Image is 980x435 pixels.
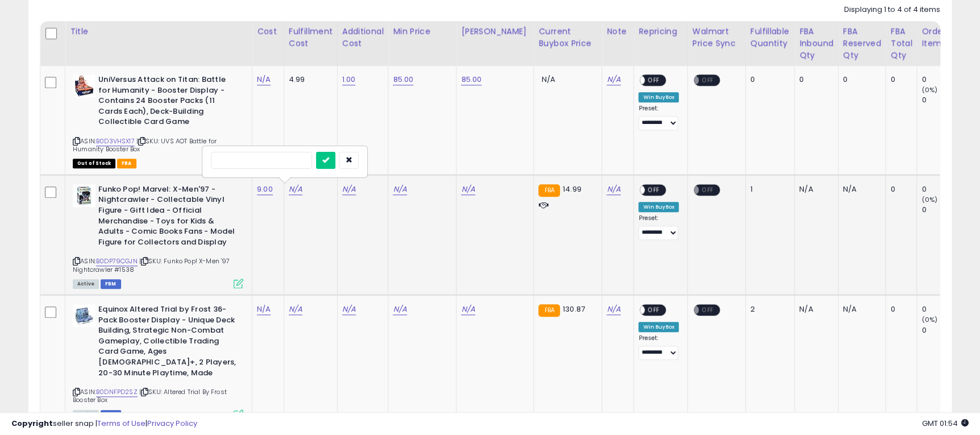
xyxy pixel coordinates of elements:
[921,205,967,215] div: 0
[843,304,877,314] div: N/A
[73,256,230,274] span: | SKU: Funko Pop! X-Men '97 Nightcrawler #1538
[844,5,940,15] div: Displaying 1 to 4 of 4 items
[607,184,620,195] a: N/A
[257,184,273,195] a: 9.00
[73,184,95,207] img: 414m2tYs5OL._SL40_.jpg
[750,184,786,194] div: 1
[393,74,413,85] a: 85.00
[538,26,597,49] div: Current Buybox Price
[461,184,475,195] a: N/A
[73,74,243,167] div: ASIN:
[921,85,937,94] small: (0%)
[147,418,197,429] a: Privacy Policy
[890,74,908,85] div: 0
[699,305,717,315] span: OFF
[922,418,969,429] span: 2025-09-9 01:54 GMT
[921,195,937,204] small: (0%)
[750,304,786,314] div: 2
[96,256,138,266] a: B0DP79CGJN
[921,95,967,105] div: 0
[638,105,679,130] div: Preset:
[699,76,717,85] span: OFF
[638,214,679,240] div: Preset:
[342,304,356,315] a: N/A
[921,26,963,49] div: Ordered Items
[289,74,329,85] div: 4.99
[921,315,937,324] small: (0%)
[96,387,138,397] a: B0DNFPD2SZ
[461,26,529,38] div: [PERSON_NAME]
[461,304,475,315] a: N/A
[73,184,243,287] div: ASIN:
[73,387,227,404] span: | SKU: Altered Trial By Frost Booster Box
[563,184,582,194] span: 14.99
[890,304,908,314] div: 0
[73,279,99,289] span: All listings currently available for purchase on Amazon
[538,304,559,317] small: FBA
[342,184,356,195] a: N/A
[638,92,679,102] div: Win BuyBox
[73,304,95,327] img: 41LJhV8fDNL._SL40_.jpg
[638,26,683,38] div: Repricing
[98,184,236,250] b: Funko Pop! Marvel: X-Men'97 - Nightcrawler - Collectable Vinyl Figure - Gift Idea - Official Merc...
[98,74,236,130] b: UniVersus Attack on Titan: Battle for Humanity - Booster Display - Contains 24 Booster Packs (11 ...
[607,74,620,85] a: N/A
[289,184,302,195] a: N/A
[289,304,302,315] a: N/A
[607,26,629,38] div: Note
[73,74,95,97] img: 41yvmIvWuBL._SL40_.jpg
[799,26,833,61] div: FBA inbound Qty
[638,334,679,360] div: Preset:
[843,184,877,194] div: N/A
[342,74,356,85] a: 1.00
[97,418,146,429] a: Terms of Use
[799,184,829,194] div: N/A
[257,74,271,85] a: N/A
[73,136,217,154] span: | SKU: UVS AOT Battle for Humanity Booster Box
[101,279,121,289] span: FBM
[799,74,829,85] div: 0
[538,184,559,197] small: FBA
[921,74,967,85] div: 0
[257,26,279,38] div: Cost
[638,202,679,212] div: Win BuyBox
[11,419,197,429] div: seller snap | |
[645,76,663,85] span: OFF
[699,185,717,194] span: OFF
[799,304,829,314] div: N/A
[393,184,406,195] a: N/A
[11,418,53,429] strong: Copyright
[921,325,967,335] div: 0
[393,304,406,315] a: N/A
[890,184,908,194] div: 0
[645,305,663,315] span: OFF
[70,26,247,38] div: Title
[645,185,663,194] span: OFF
[692,26,741,49] div: Walmart Price Sync
[890,26,912,61] div: FBA Total Qty
[563,304,585,314] span: 130.87
[921,184,967,194] div: 0
[393,26,451,38] div: Min Price
[257,304,271,315] a: N/A
[843,74,877,85] div: 0
[607,304,620,315] a: N/A
[289,26,333,49] div: Fulfillment Cost
[750,74,786,85] div: 0
[750,26,790,49] div: Fulfillable Quantity
[843,26,881,61] div: FBA Reserved Qty
[98,304,236,381] b: Equinox Altered Trial by Frost 36-Pack Booster Display - Unique Deck Building, Strategic Non-Comb...
[73,159,115,168] span: All listings that are currently out of stock and unavailable for purchase on Amazon
[461,74,481,85] a: 85.00
[96,136,135,146] a: B0D3VHSX17
[921,304,967,314] div: 0
[541,74,555,85] span: N/A
[117,159,136,168] span: FBA
[342,26,384,49] div: Additional Cost
[638,322,679,332] div: Win BuyBox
